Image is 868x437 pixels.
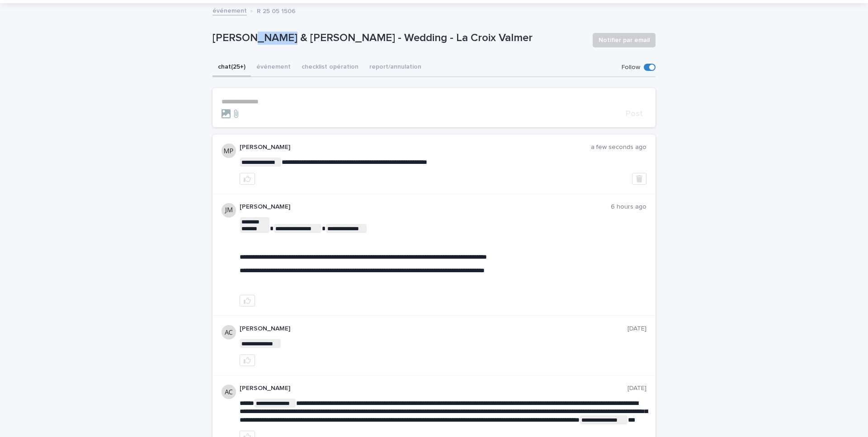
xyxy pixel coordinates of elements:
button: événement [251,58,296,77]
p: [PERSON_NAME] & [PERSON_NAME] - Wedding - La Croix Valmer [212,32,585,45]
p: [DATE] [627,325,646,333]
button: Delete post [632,173,646,185]
p: a few seconds ago [591,144,646,151]
button: Notifier par email [593,33,656,47]
p: R 25 05 1506 [257,5,296,15]
p: [PERSON_NAME] [240,325,627,333]
p: [PERSON_NAME] [240,385,627,392]
a: événement [212,5,247,15]
span: Post [626,110,643,118]
p: 6 hours ago [611,203,646,211]
button: Post [622,110,646,118]
button: report/annulation [364,58,427,77]
button: like this post [240,295,255,307]
button: like this post [240,173,255,185]
span: Notifier par email [599,36,650,45]
button: chat (25+) [212,58,251,77]
p: Follow [622,64,640,71]
p: [DATE] [627,385,646,392]
p: [PERSON_NAME] [240,144,591,151]
button: checklist opération [296,58,364,77]
button: like this post [240,354,255,366]
p: [PERSON_NAME] [240,203,611,211]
